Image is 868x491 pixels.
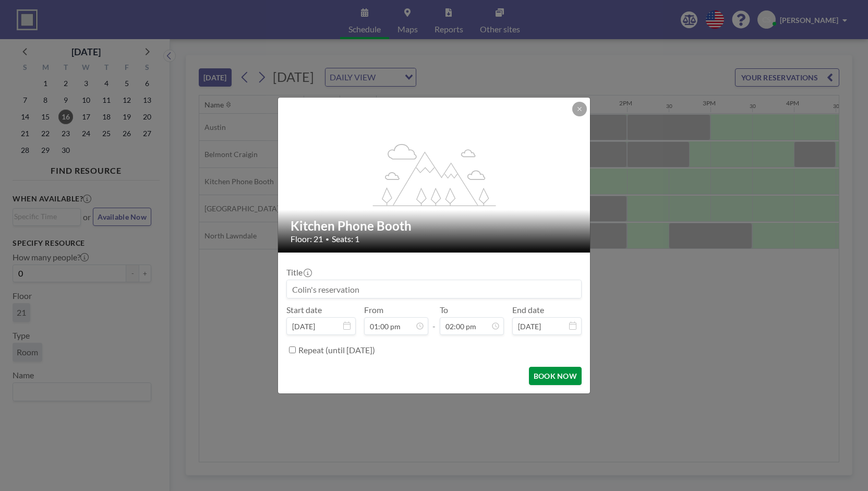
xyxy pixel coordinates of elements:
[432,308,436,331] span: -
[440,305,448,315] label: To
[325,235,329,243] span: •
[286,267,311,278] label: Title
[286,305,322,315] label: Start date
[364,305,383,315] label: From
[291,234,323,244] span: Floor: 21
[298,345,375,355] label: Repeat (until [DATE])
[512,305,544,315] label: End date
[332,234,359,244] span: Seats: 1
[373,143,496,206] g: flex-grow: 1.2;
[291,218,578,234] h2: Kitchen Phone Booth
[529,367,582,385] button: BOOK NOW
[287,280,581,298] input: Colin's reservation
